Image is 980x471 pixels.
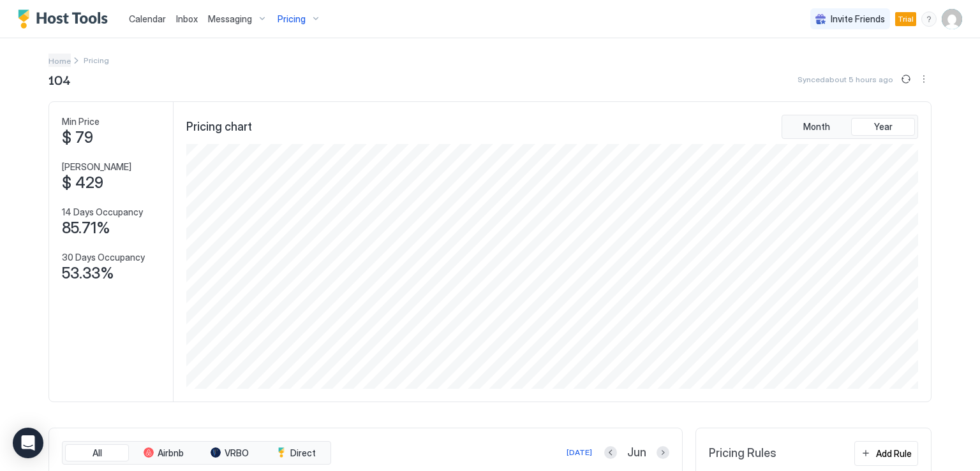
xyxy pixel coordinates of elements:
span: Month [803,121,830,133]
span: Jun [627,446,646,460]
div: User profile [942,9,962,29]
a: Calendar [129,12,166,25]
span: Direct [290,447,316,459]
span: Breadcrumb [84,55,109,65]
span: Pricing [278,13,306,25]
span: Year [874,121,893,133]
a: Host Tools Logo [18,10,114,29]
button: Next month [657,446,669,459]
span: $ 79 [62,128,93,147]
button: Month [785,118,849,136]
div: [DATE] [567,447,592,458]
span: Airbnb [158,447,184,459]
span: 53.33% [62,264,114,283]
button: [DATE] [565,445,594,460]
span: 85.71% [62,219,110,238]
span: Synced about 5 hours ago [798,75,893,84]
span: Pricing chart [186,120,252,134]
button: Previous month [604,446,617,459]
span: 104 [48,69,71,89]
div: Add Rule [876,447,912,460]
span: Invite Friends [831,13,885,25]
span: Pricing Rules [709,446,776,461]
div: menu [921,11,937,27]
span: $ 429 [62,173,103,192]
button: Direct [264,444,328,462]
button: Sync prices [898,71,914,87]
span: VRBO [225,447,249,459]
span: Trial [898,13,914,25]
button: Year [851,118,915,136]
div: Breadcrumb [48,54,71,67]
div: menu [916,71,932,87]
span: 30 Days Occupancy [62,252,145,263]
div: tab-group [782,115,918,139]
a: Inbox [176,12,198,25]
span: [PERSON_NAME] [62,161,131,173]
a: Home [48,54,71,67]
span: 14 Days Occupancy [62,207,143,218]
span: Home [48,56,71,66]
span: Messaging [208,13,252,25]
button: More options [916,71,932,87]
button: VRBO [198,444,262,462]
button: Airbnb [131,444,195,462]
span: All [93,447,102,459]
button: Add Rule [854,441,918,466]
button: All [65,444,129,462]
span: Inbox [176,13,198,24]
span: Min Price [62,116,100,127]
div: Open Intercom Messenger [13,428,43,458]
div: tab-group [62,441,331,465]
span: Calendar [129,13,166,24]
